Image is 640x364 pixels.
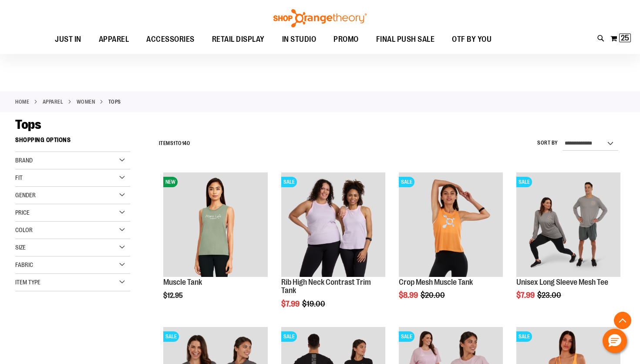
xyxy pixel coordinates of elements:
span: $8.99 [399,291,419,300]
div: product [159,168,272,322]
span: $23.00 [537,291,563,300]
a: APPAREL [43,98,64,106]
span: $7.99 [516,291,536,300]
a: OTF BY YOU [443,30,500,50]
a: Rib High Neck Contrast Trim Tank [281,278,371,295]
span: Fabric [15,261,33,268]
a: Crop Mesh Muscle Tank [399,278,473,286]
button: Back To Top [614,312,631,329]
span: $20.00 [421,291,446,300]
a: ACCESSORIES [138,30,203,50]
a: Muscle Tank [163,278,202,286]
strong: Shopping Options [15,132,130,152]
strong: Tops [108,98,121,106]
span: SALE [399,331,414,342]
span: JUST IN [55,30,81,49]
span: Size [15,244,26,251]
span: APPAREL [99,30,129,49]
img: Crop Mesh Muscle Tank primary image [399,172,503,276]
a: Muscle TankNEW [163,172,267,278]
span: 25 [621,34,629,42]
span: 1 [173,140,175,146]
div: product [394,168,507,322]
a: APPAREL [90,30,138,49]
a: WOMEN [77,98,95,106]
div: product [277,168,390,330]
span: OTF BY YOU [452,30,492,49]
span: $19.00 [302,300,327,308]
span: FINAL PUSH SALE [376,30,435,49]
a: Unisex Long Sleeve Mesh Tee primary imageSALE [516,172,620,278]
span: ACCESSORIES [146,30,195,49]
img: Muscle Tank [163,172,267,276]
button: Hello, have a question? Let’s chat. [603,329,627,353]
span: SALE [399,177,414,187]
span: Gender [15,192,36,199]
a: Rib Tank w/ Contrast Binding primary imageSALE [281,172,385,278]
span: Color [15,226,33,233]
span: $7.99 [281,300,301,308]
span: SALE [516,331,532,342]
span: IN STUDIO [282,30,317,49]
span: SALE [281,177,297,187]
span: 140 [182,140,190,146]
a: RETAIL DISPLAY [203,30,273,50]
div: product [512,168,625,322]
span: RETAIL DISPLAY [212,30,265,49]
span: Brand [15,157,33,164]
a: PROMO [325,30,367,50]
img: Shop Orangetheory [272,9,368,27]
a: Home [15,98,29,106]
span: Item Type [15,279,40,286]
span: NEW [163,177,178,187]
img: Rib Tank w/ Contrast Binding primary image [281,172,385,276]
a: JUST IN [46,30,90,50]
span: SALE [163,331,179,342]
label: Sort By [537,139,558,147]
span: Tops [15,117,41,132]
span: SALE [516,177,532,187]
a: FINAL PUSH SALE [367,30,444,50]
h2: Items to [159,137,190,150]
span: Fit [15,174,23,181]
a: Unisex Long Sleeve Mesh Tee [516,278,608,286]
span: PROMO [333,30,359,49]
img: Unisex Long Sleeve Mesh Tee primary image [516,172,620,276]
span: $12.95 [163,292,184,300]
span: SALE [281,331,297,342]
a: Crop Mesh Muscle Tank primary imageSALE [399,172,503,278]
span: Price [15,209,30,216]
a: IN STUDIO [273,30,325,50]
